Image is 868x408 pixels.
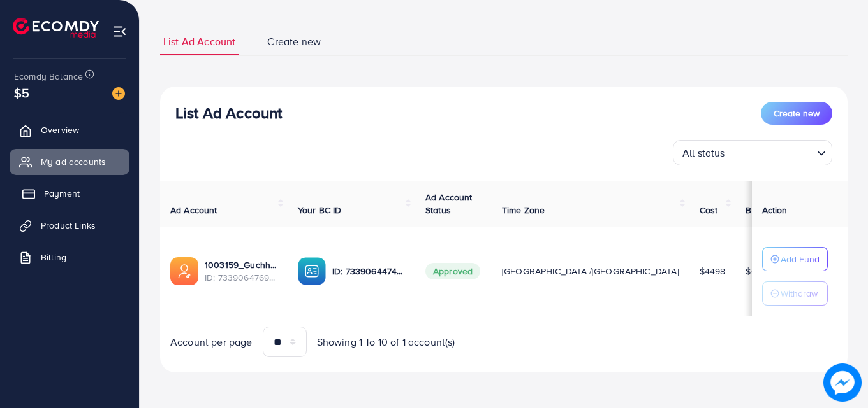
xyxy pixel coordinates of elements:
[175,104,282,122] h3: List Ad Account
[14,83,29,102] span: $5
[317,335,455,349] span: Showing 1 To 10 of 1 account(s)
[10,213,129,238] a: Product Links
[13,18,99,38] img: logo
[267,34,321,49] span: Create new
[673,140,832,165] div: Search for option
[205,271,277,284] span: ID: 7339064769753677826
[41,155,106,168] span: My ad accounts
[170,204,217,216] span: Ad Account
[502,265,679,278] span: [GEOGRAPHIC_DATA]/[GEOGRAPHIC_DATA]
[41,251,66,264] span: Billing
[774,107,820,120] span: Create new
[680,144,728,162] span: All status
[10,149,129,174] a: My ad accounts
[298,204,342,216] span: Your BC ID
[502,204,545,216] span: Time Zone
[112,24,127,39] img: menu
[112,87,125,100] img: image
[332,264,405,279] p: ID: 7339064474197999618
[14,70,83,83] span: Ecomdy Balance
[170,335,253,349] span: Account per page
[700,265,726,278] span: $4498
[41,123,79,136] span: Overview
[781,251,820,267] p: Add Fund
[170,257,198,285] img: ic-ads-acc.e4c84228.svg
[762,204,788,216] span: Action
[44,187,80,200] span: Payment
[10,244,129,270] a: Billing
[205,258,277,285] div: <span class='underline'>1003159_Guchha Gee Fabrics_1708759200218</span></br>7339064769753677826
[729,141,812,162] input: Search for option
[700,204,718,216] span: Cost
[823,363,862,402] img: image
[298,257,326,285] img: ic-ba-acc.ded83a64.svg
[205,258,277,271] a: 1003159_Guchha Gee Fabrics_1708759200218
[762,247,828,271] button: Add Fund
[761,102,832,125] button: Create new
[425,263,480,279] span: Approved
[425,191,473,216] span: Ad Account Status
[163,34,235,49] span: List Ad Account
[41,219,96,232] span: Product Links
[10,181,129,206] a: Payment
[762,281,828,306] button: Withdraw
[10,117,129,143] a: Overview
[781,286,818,301] p: Withdraw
